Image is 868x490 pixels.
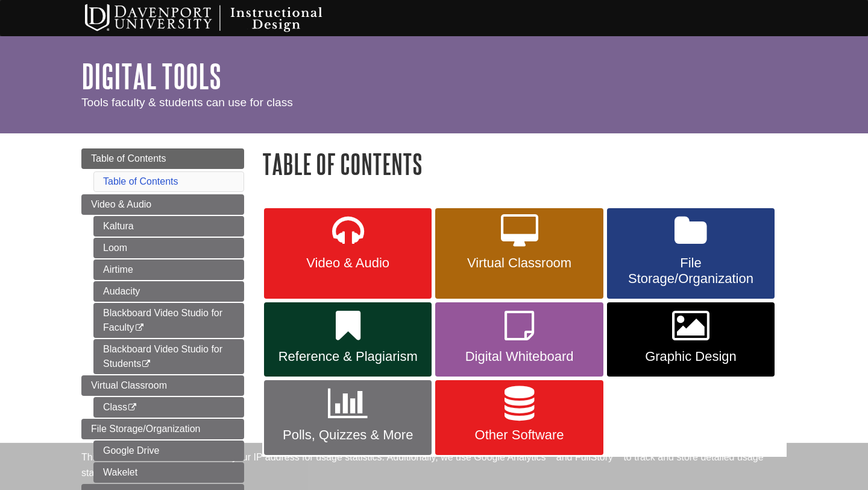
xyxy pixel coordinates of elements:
span: Polls, Quizzes & More [273,427,423,443]
span: Tools faculty & students can use for class [81,96,293,109]
img: Davenport University Instructional Design [75,3,365,33]
span: Graphic Design [616,349,766,364]
span: Video & Audio [273,255,423,271]
span: Other Software [444,427,594,443]
a: Virtual Classroom [81,375,244,396]
span: Virtual Classroom [91,380,167,390]
a: Airtime [93,259,244,280]
a: Class [93,397,244,418]
a: Blackboard Video Studio for Faculty [93,303,244,338]
a: Digital Whiteboard [435,302,603,377]
a: Blackboard Video Studio for Students [93,339,244,374]
a: File Storage/Organization [607,208,775,299]
a: Virtual Classroom [435,208,603,299]
a: Other Software [435,380,603,455]
span: Digital Whiteboard [444,349,594,364]
h1: Table of Contents [262,148,787,179]
span: File Storage/Organization [616,255,766,287]
a: Graphic Design [607,302,775,377]
a: File Storage/Organization [81,419,244,439]
a: Wakelet [93,462,244,483]
a: Video & Audio [81,194,244,215]
span: File Storage/Organization [91,424,200,434]
span: Virtual Classroom [444,255,594,271]
i: This link opens in a new window [141,360,151,368]
i: This link opens in a new window [127,404,137,412]
a: Table of Contents [81,148,244,169]
a: Reference & Plagiarism [264,302,432,377]
span: Reference & Plagiarism [273,349,423,364]
a: Digital Tools [81,57,221,95]
a: Table of Contents [103,176,178,186]
a: Polls, Quizzes & More [264,380,432,455]
a: Loom [93,238,244,258]
a: Audacity [93,281,244,302]
a: Kaltura [93,216,244,237]
a: Video & Audio [264,208,432,299]
a: Google Drive [93,441,244,461]
span: Video & Audio [91,199,151,209]
i: This link opens in a new window [134,324,145,332]
span: Table of Contents [91,153,166,164]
